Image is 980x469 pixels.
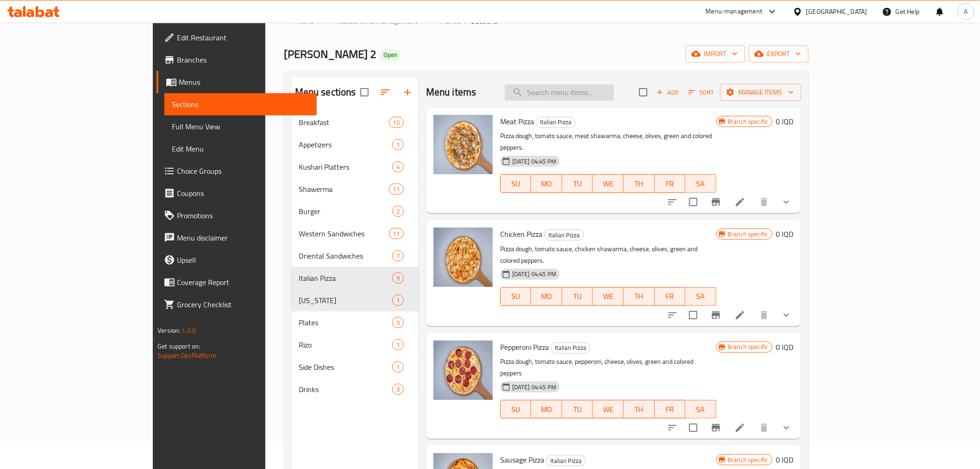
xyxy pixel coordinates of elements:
span: 1 [393,296,403,305]
div: Kushari Platters4 [291,156,419,178]
img: Chicken Pizza [433,228,493,287]
span: [DATE] 04:45 PM [509,383,560,392]
span: WE [597,403,620,416]
div: items [392,295,404,306]
a: Upsell [157,249,316,271]
p: Pizza dough, tomato sauce, chicken shawarma, cheese, olives, green and colored peppers. [500,243,716,266]
div: items [392,339,404,350]
a: Full Menu View [164,115,316,138]
span: Manage items [728,87,794,98]
input: search [505,84,614,101]
span: Menus [179,76,309,88]
button: SU [500,174,531,193]
span: Pepperoni Pizza [500,340,549,354]
button: show more [775,304,798,326]
span: Coverage Report [177,277,309,288]
button: MO [531,287,562,306]
div: items [392,273,404,284]
a: Grocery Checklist [157,293,316,316]
span: Version: [157,324,180,336]
span: Sausage Pizza [500,453,544,467]
button: Branch-specific-item [705,417,727,439]
span: Select to update [684,418,703,437]
div: Rizo1 [291,334,419,356]
span: Edit Restaurant [177,32,309,43]
span: Plates [299,317,392,328]
span: TU [566,290,590,303]
button: TU [562,400,593,418]
span: Sections [172,99,309,110]
div: Italian Pizza [536,117,576,128]
span: WE [597,290,620,303]
span: TH [628,290,651,303]
span: [DATE] 04:45 PM [509,270,560,279]
span: [US_STATE] [299,295,392,306]
svg: Show Choices [781,196,792,208]
h6: 0 IQD [776,341,794,354]
span: Menus [440,15,461,26]
span: SA [689,177,713,190]
div: Appetizers [299,139,392,150]
span: Sections [471,15,498,26]
span: Menu disclaimer [177,232,309,243]
span: Select to update [684,192,703,212]
button: TH [624,400,655,418]
div: [GEOGRAPHIC_DATA] [806,6,867,17]
span: A [964,6,968,17]
span: export [756,48,801,60]
span: 1 [393,140,403,149]
span: import [693,48,738,60]
button: SU [500,287,531,306]
nav: Menu sections [291,108,419,404]
li: / [421,15,425,26]
button: FR [655,174,686,193]
a: Menu disclaimer [157,227,316,249]
li: / [317,15,320,26]
span: 10 [389,118,403,127]
a: Menus [157,71,316,93]
div: Menu-management [706,6,763,17]
span: Shawerma [299,184,389,195]
span: MO [535,177,559,190]
a: Support.OpsPlatform [157,349,216,361]
span: MO [535,290,559,303]
span: Western Sandwiches [299,228,389,239]
div: items [392,317,404,328]
button: Sort [686,85,716,100]
span: 7 [393,252,403,260]
button: TH [624,287,655,306]
div: items [389,228,404,239]
button: FR [655,287,686,306]
button: FR [655,400,686,418]
div: items [392,384,404,395]
button: SA [685,400,716,418]
span: Upsell [177,254,309,266]
button: delete [753,417,775,439]
a: Coverage Report [157,271,316,293]
p: Pizza dough, tomato sauce, meat shawarma, cheese, olives, green and colored peppers. [500,130,716,153]
div: items [392,206,404,217]
a: Choice Groups [157,160,316,182]
a: Edit menu item [735,196,746,208]
button: TH [624,174,655,193]
div: Italian Pizza [546,455,586,466]
span: Italian Pizza [545,230,584,241]
span: Sort [689,87,714,98]
div: Western Sandwiches11 [291,222,419,245]
div: Italian Pizza [544,229,584,241]
div: Italian Pizza [551,342,591,354]
img: Meat Pizza [433,115,493,174]
button: export [749,45,809,63]
span: Open [380,51,401,59]
button: sort-choices [661,191,684,213]
button: MO [531,400,562,418]
span: SA [689,403,713,416]
span: Branch specific [724,342,772,351]
a: Edit Restaurant [157,26,316,49]
span: 11 [389,229,403,238]
span: Kushari Platters [299,161,392,172]
span: Chicken Pizza [500,227,542,241]
a: Sections [164,93,316,115]
div: items [392,250,404,261]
